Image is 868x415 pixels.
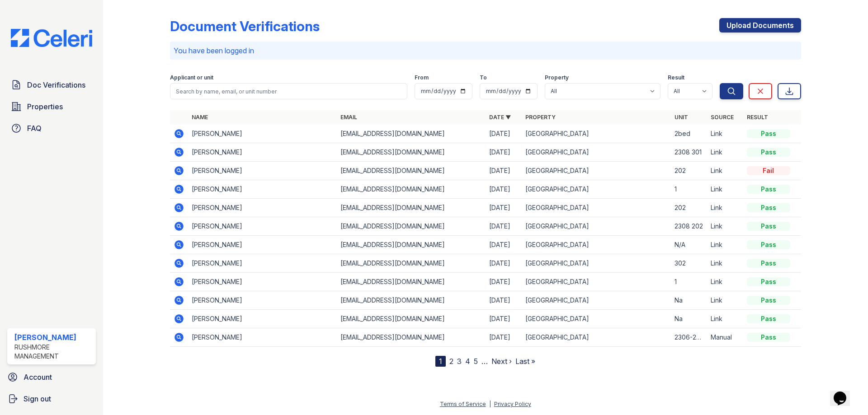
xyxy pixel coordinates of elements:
[465,357,470,366] a: 4
[522,180,670,199] td: [GEOGRAPHIC_DATA]
[486,162,522,180] td: [DATE]
[711,114,734,121] a: Source
[522,273,670,291] td: [GEOGRAPHIC_DATA]
[188,199,337,217] td: [PERSON_NAME]
[491,357,512,366] a: Next ›
[671,291,707,310] td: Na
[707,143,743,162] td: Link
[671,328,707,347] td: 2306-204
[188,236,337,254] td: [PERSON_NAME]
[440,401,486,407] a: Terms of Service
[7,98,96,116] a: Properties
[188,143,337,162] td: [PERSON_NAME]
[192,114,208,121] a: Name
[24,393,51,404] span: Sign out
[486,125,522,143] td: [DATE]
[337,199,486,217] td: [EMAIL_ADDRESS][DOMAIN_NAME]
[337,143,486,162] td: [EMAIL_ADDRESS][DOMAIN_NAME]
[174,45,797,56] p: You have been logged in
[671,199,707,217] td: 202
[522,236,670,254] td: [GEOGRAPHIC_DATA]
[494,401,531,407] a: Privacy Policy
[340,114,357,121] a: Email
[481,356,488,367] span: …
[14,343,92,361] div: Rushmore Management
[522,254,670,273] td: [GEOGRAPHIC_DATA]
[747,148,790,157] div: Pass
[707,291,743,310] td: Link
[707,217,743,236] td: Link
[7,119,96,137] a: FAQ
[522,125,670,143] td: [GEOGRAPHIC_DATA]
[435,356,446,367] div: 1
[337,180,486,199] td: [EMAIL_ADDRESS][DOMAIN_NAME]
[188,273,337,291] td: [PERSON_NAME]
[707,310,743,328] td: Link
[486,143,522,162] td: [DATE]
[486,217,522,236] td: [DATE]
[337,125,486,143] td: [EMAIL_ADDRESS][DOMAIN_NAME]
[337,254,486,273] td: [EMAIL_ADDRESS][DOMAIN_NAME]
[337,217,486,236] td: [EMAIL_ADDRESS][DOMAIN_NAME]
[337,236,486,254] td: [EMAIL_ADDRESS][DOMAIN_NAME]
[188,254,337,273] td: [PERSON_NAME]
[671,125,707,143] td: 2bed
[170,18,320,34] div: Document Verifications
[337,273,486,291] td: [EMAIL_ADDRESS][DOMAIN_NAME]
[486,310,522,328] td: [DATE]
[27,79,85,90] span: Doc Verifications
[747,277,790,286] div: Pass
[486,236,522,254] td: [DATE]
[188,125,337,143] td: [PERSON_NAME]
[671,162,707,180] td: 202
[675,114,688,121] a: Unit
[27,123,42,134] span: FAQ
[719,18,801,33] a: Upload Documents
[4,29,99,47] img: CE_Logo_Blue-a8612792a0a2168367f1c8372b55b34899dd931a85d93a1a3d3e32e68fde9ad4.png
[337,162,486,180] td: [EMAIL_ADDRESS][DOMAIN_NAME]
[188,310,337,328] td: [PERSON_NAME]
[337,291,486,310] td: [EMAIL_ADDRESS][DOMAIN_NAME]
[671,143,707,162] td: 2308 301
[545,74,569,81] label: Property
[489,401,491,407] div: |
[14,332,92,343] div: [PERSON_NAME]
[337,310,486,328] td: [EMAIL_ADDRESS][DOMAIN_NAME]
[747,333,790,342] div: Pass
[707,125,743,143] td: Link
[671,273,707,291] td: 1
[747,129,790,138] div: Pass
[522,310,670,328] td: [GEOGRAPHIC_DATA]
[671,217,707,236] td: 2308 202
[707,254,743,273] td: Link
[707,236,743,254] td: Link
[489,114,511,121] a: Date ▼
[486,199,522,217] td: [DATE]
[27,101,63,112] span: Properties
[671,254,707,273] td: 302
[707,328,743,347] td: Manual
[707,273,743,291] td: Link
[486,291,522,310] td: [DATE]
[449,357,453,366] a: 2
[671,236,707,254] td: N/A
[24,372,52,382] span: Account
[668,74,684,81] label: Result
[188,291,337,310] td: [PERSON_NAME]
[707,180,743,199] td: Link
[522,217,670,236] td: [GEOGRAPHIC_DATA]
[337,328,486,347] td: [EMAIL_ADDRESS][DOMAIN_NAME]
[747,203,790,212] div: Pass
[480,74,487,81] label: To
[474,357,478,366] a: 5
[188,162,337,180] td: [PERSON_NAME]
[7,76,96,94] a: Doc Verifications
[170,83,407,99] input: Search by name, email, or unit number
[486,328,522,347] td: [DATE]
[671,180,707,199] td: 1
[457,357,462,366] a: 3
[415,74,429,81] label: From
[486,273,522,291] td: [DATE]
[671,310,707,328] td: Na
[522,328,670,347] td: [GEOGRAPHIC_DATA]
